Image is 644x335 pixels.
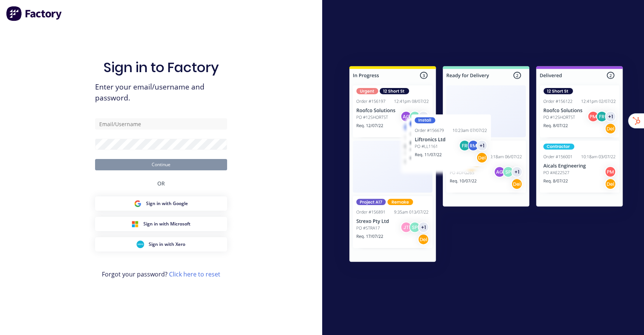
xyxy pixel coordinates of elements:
img: Microsoft Sign in [131,220,139,228]
div: OR [157,170,165,196]
span: Forgot your password? [102,270,220,279]
img: Google Sign in [134,200,141,207]
span: Sign in with Google [146,200,188,207]
img: Sign in [333,51,639,280]
span: Enter your email/username and password. [95,82,227,103]
span: Sign in with Xero [149,241,185,248]
button: Xero Sign inSign in with Xero [95,237,227,252]
button: Continue [95,159,227,170]
button: Microsoft Sign inSign in with Microsoft [95,217,227,231]
a: Click here to reset [169,270,220,278]
span: Sign in with Microsoft [143,221,191,227]
h1: Sign in to Factory [103,59,219,76]
img: Factory [6,6,63,21]
input: Email/Username [95,118,227,130]
button: Google Sign inSign in with Google [95,196,227,211]
img: Xero Sign in [137,241,144,248]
